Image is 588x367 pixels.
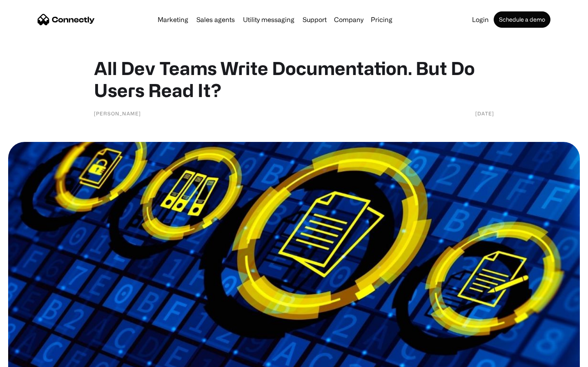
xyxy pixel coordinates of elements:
[154,16,192,23] a: Marketing
[38,13,95,26] a: home
[469,16,492,23] a: Login
[8,353,49,364] aside: Language selected: English
[240,16,298,23] a: Utility messaging
[94,57,494,101] h1: All Dev Teams Write Documentation. But Do Users Read It?
[334,14,363,25] div: Company
[494,11,550,28] a: Schedule a demo
[367,16,396,23] a: Pricing
[16,353,49,364] ul: Language list
[475,109,494,117] div: [DATE]
[332,14,366,25] div: Company
[193,16,238,23] a: Sales agents
[94,109,141,117] div: [PERSON_NAME]
[299,16,330,23] a: Support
